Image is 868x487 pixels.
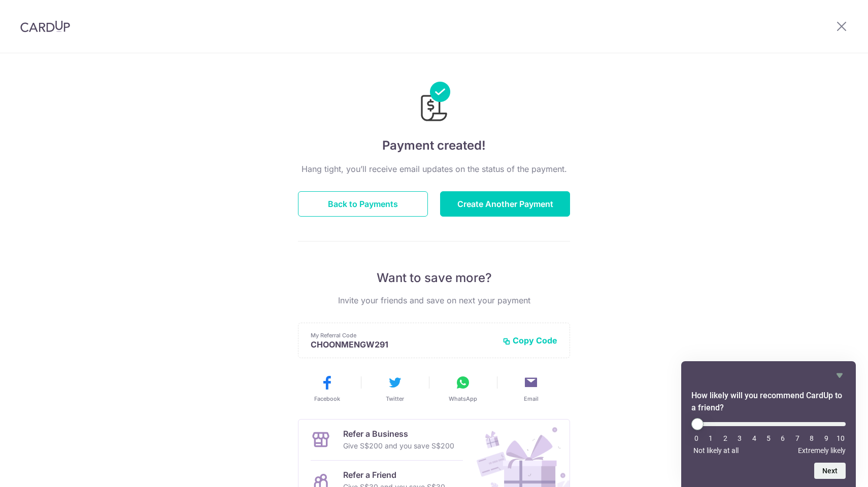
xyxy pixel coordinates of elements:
[343,469,445,481] p: Refer a Friend
[749,434,759,442] li: 4
[20,20,70,32] img: CardUp
[418,82,450,124] img: Payments
[311,339,494,350] p: CHOONMENGW291
[298,191,428,217] button: Back to Payments
[365,374,425,403] button: Twitter
[501,374,561,403] button: Email
[691,418,846,455] div: How likely will you recommend CardUp to a friend? Select an option from 0 to 10, with 0 being Not...
[798,446,846,455] span: Extremely likely
[503,335,557,345] button: Copy Code
[297,374,357,403] button: Facebook
[449,395,477,403] span: WhatsApp
[693,446,739,455] span: Not likely at all
[524,395,539,403] span: Email
[691,434,702,442] li: 0
[298,294,570,306] p: Invite your friends and save on next your payment
[792,434,803,442] li: 7
[691,369,846,479] div: How likely will you recommend CardUp to a friend? Select an option from 0 to 10, with 0 being Not...
[298,270,570,286] p: Want to save more?
[343,428,454,440] p: Refer a Business
[386,395,404,403] span: Twitter
[735,434,745,442] li: 3
[720,434,730,442] li: 2
[706,434,716,442] li: 1
[833,369,846,381] button: Hide survey
[821,434,831,442] li: 9
[298,163,570,175] p: Hang tight, you’ll receive email updates on the status of the payment.
[433,374,493,403] button: WhatsApp
[778,434,788,442] li: 6
[807,434,817,442] li: 8
[836,434,846,442] li: 10
[440,191,570,217] button: Create Another Payment
[298,136,570,155] h4: Payment created!
[311,331,494,339] p: My Referral Code
[314,395,340,403] span: Facebook
[691,390,846,414] h2: How likely will you recommend CardUp to a friend? Select an option from 0 to 10, with 0 being Not...
[814,463,846,479] button: Next question
[343,440,454,452] p: Give S$200 and you save S$200
[763,434,774,442] li: 5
